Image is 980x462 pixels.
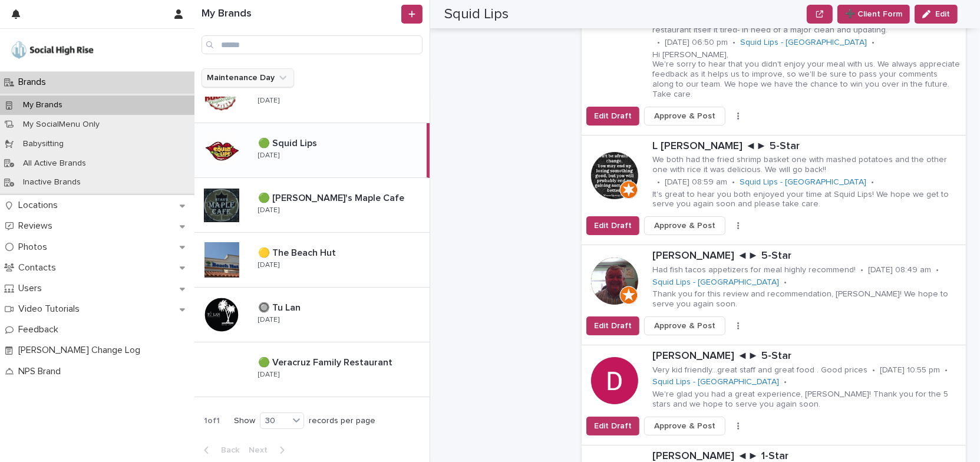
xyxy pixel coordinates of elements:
[194,288,430,342] a: 🔘 Tu Lan🔘 Tu Lan [DATE]
[732,177,735,187] p: •
[586,216,639,235] button: Edit Draft
[652,278,779,288] a: Squid Lips - [GEOGRAPHIC_DATA]
[14,303,89,315] p: Video Tutorials
[194,233,430,288] a: 🟡 The Beach Hut🟡 The Beach Hut [DATE]
[652,140,961,153] p: L [PERSON_NAME] ◄► 5-Star
[872,38,875,48] p: •
[214,446,239,454] span: Back
[845,8,902,20] span: ➕ Client Form
[652,365,867,375] p: Very kid friendly...great staff and great food . Good prices
[244,445,294,456] button: Next
[14,177,90,187] p: Inactive Brands
[14,283,51,294] p: Users
[665,38,728,48] p: [DATE] 06:50 pm
[309,416,375,426] p: records per page
[202,68,294,87] button: Maintenance Day
[594,220,632,232] span: Edit Draft
[654,320,715,332] span: Approve & Post
[194,123,430,178] a: 🟢 Squid Lips🟢 Squid Lips [DATE]
[14,345,150,356] p: [PERSON_NAME] Change Log
[644,216,725,235] button: Approve & Post
[14,159,95,169] p: All Active Brands
[14,324,68,335] p: Feedback
[258,190,407,204] p: 🟢 [PERSON_NAME]'s Maple Cafe
[258,300,303,313] p: 🔘 Tu Lan
[644,316,725,335] button: Approve & Post
[740,38,867,48] a: Squid Lips - [GEOGRAPHIC_DATA]
[872,365,875,375] p: •
[14,242,57,253] p: Photos
[594,110,632,122] span: Edit Draft
[860,265,863,275] p: •
[871,177,874,187] p: •
[652,350,961,363] p: [PERSON_NAME] ◄► 5-Star
[652,265,856,275] p: Had fish tacos appetizers for meal highly recommend!
[258,151,279,160] p: [DATE]
[14,220,62,232] p: Reviews
[652,390,961,410] p: We're glad you had a great experience, [PERSON_NAME]! Thank you for the 5 stars and we hope to se...
[880,365,940,375] p: [DATE] 10:55 pm
[582,345,966,445] a: [PERSON_NAME] ◄► 5-StarVery kid friendly...great staff and great food . Good prices•[DATE] 10:55 ...
[652,377,779,387] a: Squid Lips - [GEOGRAPHIC_DATA]
[258,355,395,368] p: 🟢 Veracruz Family Restaurant
[654,110,715,122] span: Approve & Post
[644,417,725,435] button: Approve & Post
[260,415,289,427] div: 30
[194,407,229,435] p: 1 of 1
[202,8,399,21] h1: My Brands
[732,38,735,48] p: •
[14,200,67,211] p: Locations
[14,139,73,149] p: Babysitting
[657,38,660,48] p: •
[586,316,639,335] button: Edit Draft
[652,250,961,263] p: [PERSON_NAME] ◄► 5-Star
[652,289,961,309] p: Thank you for this review and recommendation, [PERSON_NAME]! We hope to serve you again soon.
[654,420,715,432] span: Approve & Post
[194,178,430,233] a: 🟢 [PERSON_NAME]'s Maple Cafe🟢 [PERSON_NAME]'s Maple Cafe [DATE]
[652,190,961,210] p: It's great to hear you both enjoyed your time at Squid Lips! We hope we get to serve you again so...
[582,245,966,345] a: [PERSON_NAME] ◄► 5-StarHad fish tacos appetizers for meal highly recommend!•[DATE] 08:49 am•Squid...
[936,265,939,275] p: •
[586,107,639,126] button: Edit Draft
[14,100,72,110] p: My Brands
[14,366,70,377] p: NPS Brand
[249,446,275,454] span: Next
[945,365,948,375] p: •
[784,278,787,288] p: •
[837,5,910,24] button: ➕ Client Form
[258,206,279,214] p: [DATE]
[740,177,866,187] a: Squid Lips - [GEOGRAPHIC_DATA]
[594,320,632,332] span: Edit Draft
[935,10,950,18] span: Edit
[14,262,65,273] p: Contacts
[652,50,961,100] p: Hi [PERSON_NAME], We're sorry to hear that you didn't enjoy your meal with us. We always apprecia...
[586,417,639,435] button: Edit Draft
[258,245,338,259] p: 🟡 The Beach Hut
[202,35,423,54] input: Search
[868,265,931,275] p: [DATE] 08:49 am
[784,377,787,387] p: •
[258,97,279,105] p: [DATE]
[652,155,961,175] p: We both had the fried shrimp basket one with mashed potatoes and the other one with rice it was d...
[915,5,958,24] button: Edit
[258,371,279,379] p: [DATE]
[234,416,255,426] p: Show
[582,136,966,246] a: L [PERSON_NAME] ◄► 5-StarWe both had the fried shrimp basket one with mashed potatoes and the oth...
[194,445,244,456] button: Back
[654,220,715,232] span: Approve & Post
[9,38,95,62] img: o5DnuTxEQV6sW9jFYBBf
[258,316,279,324] p: [DATE]
[14,77,55,88] p: Brands
[644,107,725,126] button: Approve & Post
[194,342,430,397] a: 🟢 Veracruz Family Restaurant🟢 Veracruz Family Restaurant [DATE]
[444,6,509,23] h2: Squid Lips
[258,136,319,149] p: 🟢 Squid Lips
[258,261,279,269] p: [DATE]
[665,177,727,187] p: [DATE] 08:59 am
[14,120,109,130] p: My SocialMenu Only
[657,177,660,187] p: •
[594,420,632,432] span: Edit Draft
